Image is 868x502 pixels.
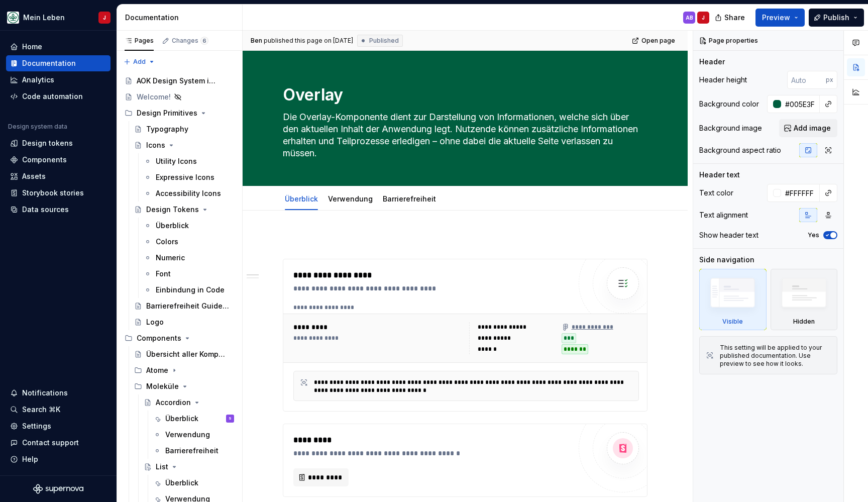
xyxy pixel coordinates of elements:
div: Überblick [165,478,198,488]
div: Verwendung [165,430,210,440]
div: Überblick [165,414,198,424]
div: Notifications [22,388,68,398]
div: Design Primitives [121,105,238,121]
a: Analytics [6,72,111,88]
textarea: Die Overlay-Komponente dient zur Darstellung von Informationen, welche sich über den aktuellen In... [281,109,645,161]
span: Preview [762,13,790,23]
div: Components [22,155,67,165]
div: Side navigation [699,255,754,265]
div: Accessibility Icons [156,188,221,198]
div: Mein Leben [23,13,65,23]
span: Add image [794,123,831,133]
button: Contact support [6,435,111,451]
a: Barrierefreiheit [383,194,436,203]
a: Colors [140,234,238,250]
a: Typography [130,121,238,137]
div: Analytics [22,75,54,85]
a: Einbindung in Code [140,282,238,298]
span: Open page [641,37,675,45]
div: Überblick [156,221,189,231]
div: List [156,462,168,472]
div: Icons [146,140,165,150]
div: Überblick [281,188,322,209]
div: Utility Icons [156,156,197,166]
span: Published [369,37,399,45]
span: Ben [251,37,262,45]
button: Preview [755,9,805,27]
div: Atome [146,365,168,375]
div: Typography [146,124,188,134]
a: Utility Icons [140,153,238,169]
a: Überblick [285,194,318,203]
div: Design tokens [22,138,73,148]
button: Add image [779,119,837,137]
div: Visible [722,318,743,326]
a: AOK Design System in Arbeit [121,73,238,89]
div: AOK Design System in Arbeit [137,76,220,86]
a: Accessibility Icons [140,185,238,202]
input: Auto [787,71,826,89]
div: This setting will be applied to your published documentation. Use preview to see how it looks. [720,344,831,368]
div: Hidden [771,269,838,330]
a: Home [6,39,111,55]
a: Settings [6,418,111,434]
div: J [103,14,106,22]
a: Storybook stories [6,185,111,201]
div: Numeric [156,253,185,263]
button: Share [710,9,751,27]
div: Background image [699,123,762,133]
div: Show header text [699,230,758,240]
div: Barrierefreiheit [379,188,440,209]
div: Design Primitives [137,108,197,118]
button: Mein LebenJ [2,7,115,28]
a: Überblick [140,218,238,234]
button: Publish [809,9,864,27]
div: Verwendung [324,188,377,209]
svg: Supernova Logo [33,484,83,494]
div: Header text [699,170,740,180]
a: Expressive Icons [140,169,238,185]
span: Publish [823,13,849,23]
a: Logo [130,314,238,330]
div: Welcome! [137,92,171,102]
div: Settings [22,421,51,431]
a: Assets [6,168,111,184]
div: Background color [699,99,759,109]
div: published this page on [DATE] [264,37,353,45]
p: px [826,76,833,84]
div: Design system data [8,123,67,131]
div: Changes [172,37,208,45]
div: Header [699,57,725,67]
a: Übersicht aller Komponenten [130,346,238,362]
span: Share [724,13,745,23]
div: Expressive Icons [156,172,214,182]
div: Barrierefreiheit Guidelines [146,301,229,311]
div: Help [22,454,38,464]
span: 6 [200,37,208,45]
div: Text alignment [699,210,748,220]
a: Accordion [140,394,238,411]
div: Font [156,269,171,279]
img: df5db9ef-aba0-4771-bf51-9763b7497661.png [7,12,19,24]
a: Data sources [6,202,111,218]
a: Font [140,266,238,282]
a: Numeric [140,250,238,266]
input: Auto [781,184,820,202]
a: Design Tokens [130,202,238,218]
button: Search ⌘K [6,401,111,418]
a: Überblick [149,475,238,491]
button: Help [6,451,111,467]
div: Design Tokens [146,205,199,215]
a: ÜberblickS [149,411,238,427]
a: List [140,459,238,475]
div: Pages [125,37,154,45]
div: J [702,14,705,22]
div: Hidden [793,318,815,326]
a: Barrierefreiheit [149,443,238,459]
div: Übersicht aller Komponenten [146,349,229,359]
div: Home [22,42,42,52]
span: Add [133,58,146,66]
a: Documentation [6,55,111,71]
div: Storybook stories [22,188,84,198]
input: Auto [781,95,820,113]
